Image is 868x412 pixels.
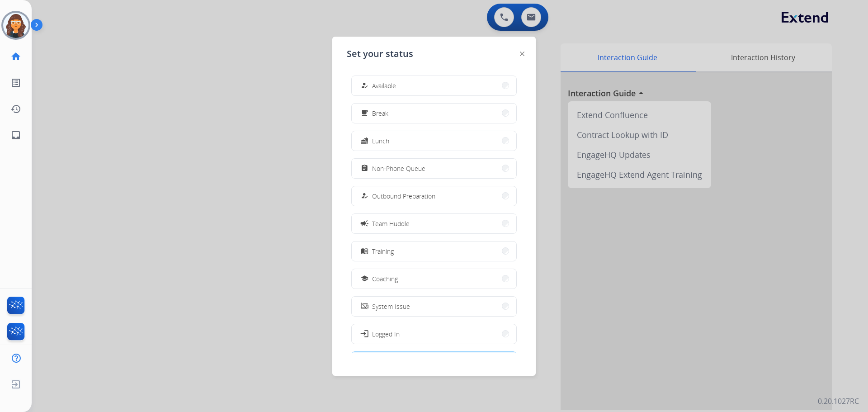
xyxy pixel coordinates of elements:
mat-icon: how_to_reg [361,192,368,200]
button: Break [352,104,516,123]
mat-icon: menu_book [361,247,368,255]
p: 0.20.1027RC [818,396,859,407]
mat-icon: phonelink_off [361,303,368,310]
mat-icon: list_alt [10,77,21,88]
mat-icon: login [360,329,369,338]
mat-icon: assignment [361,165,368,172]
span: Available [372,81,396,90]
mat-icon: home [10,51,21,62]
span: Training [372,246,394,256]
img: close-button [520,52,524,56]
button: Lunch [352,131,516,151]
button: Training [352,242,516,261]
span: Lunch [372,136,389,146]
mat-icon: school [361,275,368,283]
span: System Issue [372,302,410,311]
button: Logged In [352,324,516,344]
button: Team Huddle [352,214,516,233]
button: Offline [352,352,516,371]
mat-icon: inbox [10,130,21,141]
span: Team Huddle [372,219,410,228]
button: Non-Phone Queue [352,159,516,178]
span: Logged In [372,329,400,339]
mat-icon: how_to_reg [361,82,368,90]
mat-icon: history [10,104,21,114]
span: Non-Phone Queue [372,164,425,173]
span: Outbound Preparation [372,191,435,201]
span: Break [372,109,388,118]
mat-icon: fastfood [361,137,368,145]
button: Coaching [352,269,516,289]
span: Set your status [347,47,413,60]
button: Outbound Preparation [352,186,516,206]
img: avatar [3,13,28,38]
mat-icon: free_breakfast [361,109,368,117]
button: Available [352,76,516,95]
button: System Issue [352,297,516,316]
mat-icon: campaign [360,219,369,228]
span: Coaching [372,274,398,284]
